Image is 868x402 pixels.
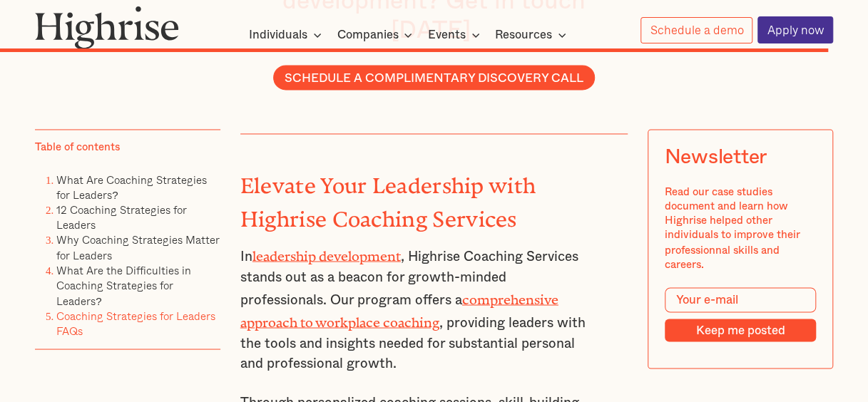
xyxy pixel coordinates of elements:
[495,26,552,43] div: Resources
[35,6,179,49] img: Highrise logo
[665,288,817,341] form: Modal Form
[249,26,307,43] div: Individuals
[665,288,817,312] input: Your e-mail
[252,248,401,257] a: leadership development
[428,26,466,43] div: Events
[273,65,595,91] a: SCHEDULE A COMPLIMENTARY DISCOVERY CALL
[240,244,589,373] p: In , Highrise Coaching Services stands out as a beacon for growth-minded professionals. Our progr...
[665,186,817,272] div: Read our case studies document and learn how Highrise helped other individuals to improve their p...
[495,26,571,43] div: Resources
[428,26,484,43] div: Events
[56,262,191,309] a: What Are the Difficulties in Coaching Strategies for Leaders?
[240,173,536,221] strong: Elevate Your Leadership with Highrise Coaching Services
[665,319,817,342] input: Keep me posted
[757,16,833,43] a: Apply now
[337,26,417,43] div: Companies
[665,146,767,170] div: Newsletter
[56,202,187,234] a: 12 Coaching Strategies for Leaders
[640,17,752,43] a: Schedule a demo
[249,26,326,43] div: Individuals
[56,171,207,203] a: What Are Coaching Strategies for Leaders?
[56,306,215,339] a: Coaching Strategies for Leaders FAQs
[337,26,398,43] div: Companies
[56,232,220,264] a: Why Coaching Strategies Matter for Leaders
[35,141,120,155] div: Table of contents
